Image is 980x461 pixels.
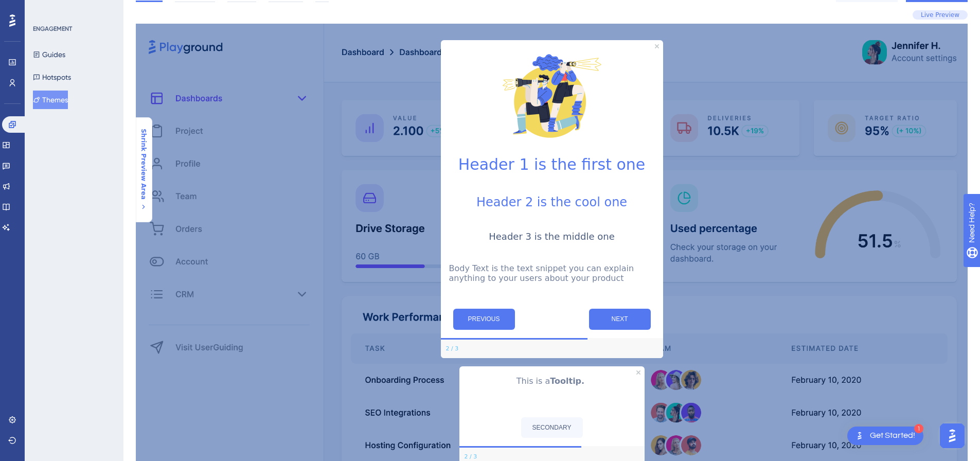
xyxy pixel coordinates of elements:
[33,91,68,109] button: Themes
[33,68,71,86] button: Hotspots
[636,370,640,375] div: Close Preview
[449,195,655,209] h2: Header 2 is the cool one
[501,44,603,147] img: Modal Media
[468,375,636,388] p: This is a
[446,345,459,353] div: Step 2 of 3
[521,417,583,438] button: SECONDARY
[139,129,148,200] span: Shrink Preview Area
[135,129,152,211] button: Shrink Preview Area
[589,309,651,330] button: Next
[465,453,477,461] div: Step 2 of 3
[449,155,655,173] h1: Header 1 is the first one
[441,340,663,358] div: Footer
[449,231,655,242] h3: Header 3 is the middle one
[914,424,923,433] div: 1
[921,11,959,19] span: Live Preview
[453,309,515,330] button: Previous
[853,430,866,442] img: launcher-image-alternative-text
[655,44,659,48] div: Close Preview
[870,430,915,441] div: Get Started!
[33,45,65,64] button: Guides
[937,420,968,451] iframe: UserGuiding AI Assistant Launcher
[550,376,584,386] b: Tooltip.
[33,25,72,33] div: ENGAGEMENT
[24,3,64,15] span: Need Help?
[847,427,923,445] div: Open Get Started! checklist, remaining modules: 1
[449,263,655,283] p: Body Text is the text snippet you can explain anything to your users about your product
